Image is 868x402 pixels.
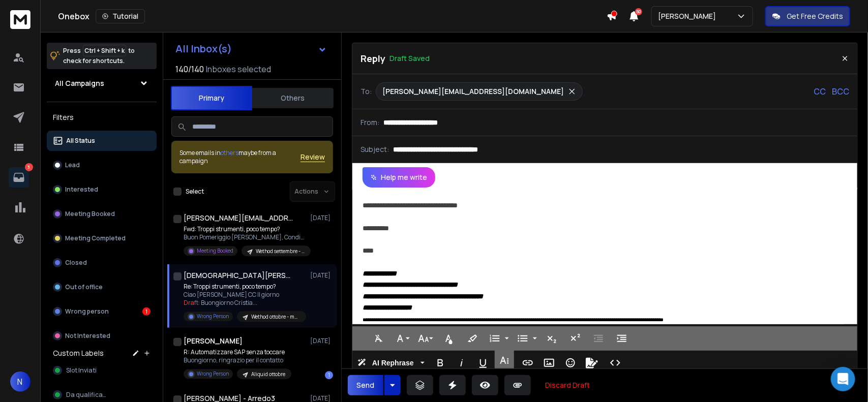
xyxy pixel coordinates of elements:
[361,144,389,154] p: Subject:
[370,359,416,367] span: AI Rephrase
[10,372,31,392] button: N
[325,371,333,379] div: 1
[184,291,306,299] p: Ciao [PERSON_NAME] CC Il giorno
[473,353,493,373] button: Underline (Ctrl+U)
[186,188,204,196] label: Select
[252,87,334,109] button: Others
[452,353,471,373] button: Italic (Ctrl+I)
[301,152,325,162] button: Review
[251,370,285,378] p: Aliquid ottobre
[83,45,126,56] span: Ctrl + Shift + k
[382,86,564,97] p: [PERSON_NAME][EMAIL_ADDRESS][DOMAIN_NAME]
[175,44,232,54] h1: All Inbox(s)
[201,298,257,307] span: Buongiorno Cristia ...
[390,53,430,64] p: Draft Saved
[814,85,826,98] p: CC
[47,228,157,249] button: Meeting Completed
[65,161,80,169] p: Lead
[831,367,855,391] div: Open Intercom Messenger
[363,167,435,188] button: Help me write
[25,163,33,171] p: 3
[65,185,98,194] p: Interested
[361,117,379,128] p: From:
[65,307,109,316] p: Wrong person
[184,213,295,223] h1: [PERSON_NAME][EMAIL_ADDRESS][DOMAIN_NAME]
[251,313,300,321] p: Wethod ottobre - marketing
[65,332,110,340] p: Not Interested
[612,328,632,349] button: Increase Indent (Ctrl+])
[53,348,104,358] h3: Custom Labels
[416,328,435,349] button: Font Size
[47,73,157,94] button: All Campaigns
[206,63,271,75] h3: Inboxes selected
[47,131,157,151] button: All Status
[47,360,157,381] button: Slot Inviati
[787,11,843,21] p: Get Free Credits
[361,86,372,97] p: To:
[175,63,204,75] span: 140 / 140
[58,9,607,23] div: Onebox
[221,148,238,157] span: others
[658,11,720,21] p: [PERSON_NAME]
[765,6,850,26] button: Get Free Credits
[310,271,333,280] p: [DATE]
[393,328,412,349] button: Font Family
[606,353,625,373] button: Code View
[47,326,157,346] button: Not Interested
[179,149,301,165] div: Some emails in maybe from a campaign
[55,78,104,88] h1: All Campaigns
[96,9,145,23] button: Tutorial
[310,337,333,345] p: [DATE]
[184,233,306,241] p: Buon Pomeriggio [PERSON_NAME], Condivido Thread Conversazione
[361,51,385,66] p: Reply
[184,348,291,356] p: R: Automatizzare SAP senza toccare
[65,234,126,242] p: Meeting Completed
[355,353,427,373] button: AI Rephrase
[184,270,295,281] h1: [DEMOGRAPHIC_DATA][PERSON_NAME]
[832,85,849,98] p: BCC
[66,366,97,375] span: Slot Inviati
[65,210,115,218] p: Meeting Booked
[184,225,306,233] p: Fwd: Troppi strumenti, poco tempo?
[635,8,642,15] span: 50
[9,167,29,188] a: 3
[540,353,559,373] button: Insert Image (Ctrl+P)
[47,110,157,125] h3: Filters
[256,248,305,255] p: Wethod settembre - marketing
[66,137,95,145] p: All Status
[348,375,383,395] button: Send
[63,46,135,66] p: Press to check for shortcuts.
[142,307,151,316] div: 1
[47,179,157,200] button: Interested
[197,370,229,378] p: Wrong Person
[167,39,335,59] button: All Inbox(s)
[431,353,450,373] button: Bold (Ctrl+B)
[47,155,157,175] button: Lead
[184,356,291,364] p: Buongiorno, ringrazio per il contatto
[197,247,233,255] p: Meeting Booked
[66,391,109,399] span: Da qualificare
[47,277,157,297] button: Out of office
[65,259,87,267] p: Closed
[184,298,200,307] span: Draft:
[47,301,157,322] button: Wrong person1
[184,283,306,291] p: Re: Troppi strumenti, poco tempo?
[439,328,459,349] button: Text Color
[463,328,482,349] button: Background Color
[47,253,157,273] button: Closed
[184,336,243,346] h1: [PERSON_NAME]
[65,283,103,291] p: Out of office
[197,313,229,320] p: Wrong Person
[589,328,608,349] button: Decrease Indent (Ctrl+[)
[47,204,157,224] button: Meeting Booked
[171,86,252,110] button: Primary
[537,375,598,395] button: Discard Draft
[310,214,333,222] p: [DATE]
